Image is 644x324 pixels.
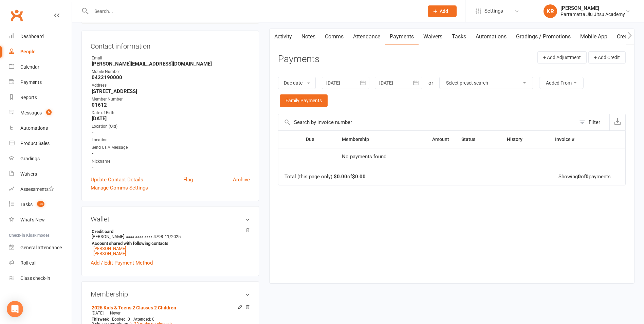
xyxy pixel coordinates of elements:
div: Assessments [20,186,54,192]
th: Amount [404,131,455,148]
a: Tasks [447,29,471,44]
div: [PERSON_NAME] [560,5,625,11]
div: Messages [20,110,42,115]
a: Gradings [9,151,72,166]
th: Invoice # [549,131,604,148]
strong: Account shared with following contacts [92,241,246,246]
span: xxxx xxxx xxxx 4798 [126,234,163,239]
div: Automations [20,125,48,131]
a: [PERSON_NAME] [93,251,126,256]
a: Reports [9,90,72,105]
strong: - [92,129,250,135]
a: Archive [233,176,250,184]
button: + Add Credit [588,51,626,64]
a: Tasks 38 [9,197,72,212]
span: This [92,317,99,322]
a: Manage Comms Settings [91,184,148,192]
strong: 01612 [92,102,250,108]
th: Due [300,131,336,148]
a: Notes [297,29,320,44]
a: Waivers [9,166,72,182]
span: [DATE] [92,311,104,316]
span: 6 [46,109,52,115]
div: What's New [20,217,45,222]
a: 2025 Kids & Teens 2 Classes 2 Children [92,305,176,310]
a: Payments [385,29,419,44]
a: Product Sales [9,136,72,151]
a: Assessments [9,182,72,197]
div: week [90,317,110,322]
strong: 0 [578,174,581,180]
a: Class kiosk mode [9,271,72,286]
strong: 0 [586,174,589,180]
div: Open Intercom Messenger [7,301,23,317]
a: Payments [9,75,72,90]
span: 11/2025 [165,234,181,239]
span: Add [440,8,448,14]
div: Dashboard [20,34,44,39]
a: Clubworx [8,7,25,24]
a: Roll call [9,255,72,271]
a: [PERSON_NAME] [93,246,126,251]
div: Send Us A Message [92,144,250,151]
span: Never [110,311,121,316]
div: Gradings [20,156,40,161]
a: Attendance [348,29,385,44]
div: Showing of payments [558,174,611,180]
strong: [PERSON_NAME][EMAIL_ADDRESS][DOMAIN_NAME] [92,61,250,67]
a: Gradings / Promotions [511,29,575,44]
a: General attendance kiosk mode [9,240,72,255]
a: Flag [183,176,193,184]
div: Filter [589,118,600,126]
input: Search by invoice number [278,114,576,130]
a: Update Contact Details [91,176,143,184]
strong: [DATE] [92,115,250,122]
strong: 0422190000 [92,74,250,80]
div: Tasks [20,202,33,207]
th: Membership [336,131,404,148]
strong: - [92,150,250,157]
strong: $0.00 [352,174,366,180]
button: Filter [576,114,609,130]
a: Comms [320,29,348,44]
a: Family Payments [280,94,328,107]
div: People [20,49,36,54]
button: Due date [278,77,316,89]
div: Address [92,82,250,89]
button: Add [428,5,457,17]
div: Member Number [92,96,250,103]
div: Product Sales [20,141,50,146]
input: Search... [89,6,419,16]
h3: Payments [278,54,319,65]
h3: Membership [91,290,250,298]
span: Booked: 0 [112,317,130,322]
div: Location (Old) [92,123,250,130]
div: Waivers [20,171,37,177]
div: Total (this page only): of [284,174,366,180]
div: Payments [20,79,42,85]
button: Added From [539,77,584,89]
div: Calendar [20,64,39,70]
a: Activity [270,29,297,44]
div: Parramatta Jiu Jitsu Academy [560,11,625,17]
div: — [90,310,250,316]
div: Roll call [20,260,36,266]
a: Messages 6 [9,105,72,121]
li: [PERSON_NAME] [91,228,250,257]
h3: Wallet [91,215,250,223]
a: Calendar [9,59,72,75]
a: Automations [9,121,72,136]
div: or [428,79,433,87]
a: Mobile App [575,29,612,44]
strong: $0.00 [334,174,347,180]
div: Class check-in [20,275,50,281]
a: Add / Edit Payment Method [91,259,153,267]
a: Dashboard [9,29,72,44]
strong: [STREET_ADDRESS] [92,88,250,94]
h3: Contact information [91,40,250,50]
span: 38 [37,201,44,207]
div: Email [92,55,250,61]
strong: Credit card [92,229,246,234]
div: Date of Birth [92,110,250,116]
a: People [9,44,72,59]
